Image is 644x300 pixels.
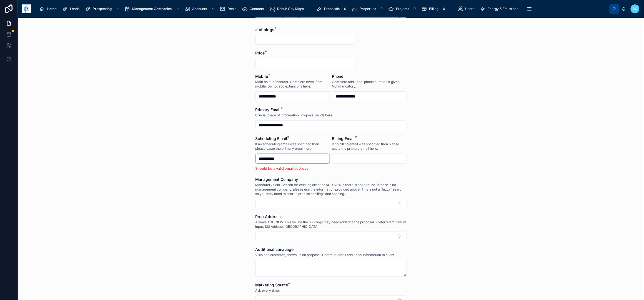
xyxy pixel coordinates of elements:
span: If no billing email was specified then please paste the primary email here. [332,142,407,151]
div: 0 [411,6,418,12]
a: Deals [218,4,240,14]
div: 0 [441,6,447,12]
span: Main point of contact. Complete even if not mobile. Do not add extensions here. [255,80,330,89]
span: Deals [227,7,236,11]
span: Prospecting [93,7,112,11]
a: Billing0 [420,4,449,14]
span: Scheduling Email [255,136,287,141]
span: Mobile [255,74,268,79]
span: Prop Address [255,214,281,219]
span: DG [633,7,638,11]
div: scrollable content [36,3,610,15]
a: Contacts [240,4,268,14]
span: Price [255,51,265,55]
span: Accounts [192,7,207,11]
a: Rehub City Maps [268,4,308,14]
span: Management Company [255,177,298,182]
span: Rehub City Maps [277,7,304,11]
span: Leads [70,7,79,11]
a: Home [38,4,61,14]
a: Proposals0 [315,4,350,14]
div: 0 [378,6,385,12]
span: Primary Email [255,107,281,112]
span: Ask every time. [255,288,280,293]
span: Billing Email [332,136,355,141]
li: Should be a valid email address [255,166,330,171]
a: Energy & Emissions [478,4,522,14]
div: 0 [342,6,349,12]
span: Additional Lanauage [255,247,294,252]
span: Management Companies [132,7,172,11]
span: Billing [429,7,438,11]
a: Management Companies [123,4,183,14]
span: Always ADD NEW. This will be the buildings they need added to the proposal. Preferred minimum inp... [255,220,407,229]
span: Marketing Source [255,282,288,287]
span: Energy & Emissions [488,7,518,11]
span: # of bldgs [255,27,275,32]
span: Complete additional phone number, if given. Not mandatory. [332,80,407,89]
button: Select Button [255,232,407,241]
a: Projects0 [387,4,420,14]
img: App logo [22,4,31,13]
span: Phone [332,74,344,79]
button: Select Button [255,199,407,208]
a: Leads [61,4,83,14]
a: Prospecting [83,4,123,14]
span: Users [465,7,475,11]
a: Accounts [183,4,218,14]
span: Mandatory field. Search for existing client or ADD NEW if there is none found. If there is no man... [255,183,407,196]
a: Properties0 [350,4,387,14]
a: Users [456,4,478,14]
span: Properties [360,7,376,11]
span: Visible to customer, shows up on proposal. Communicates additional information to client. [255,253,395,257]
span: Proposals [324,7,340,11]
span: Projects [396,7,409,11]
span: If no scheduling email was specified then please paste the primary email here. [255,142,330,151]
span: Crucial piece of information. Proposal sends here. [255,113,334,117]
span: Home [47,7,57,11]
span: Contacts [250,7,264,11]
